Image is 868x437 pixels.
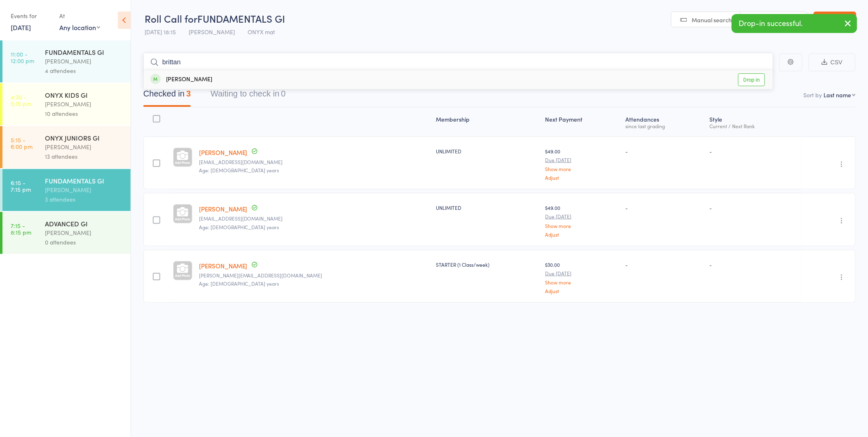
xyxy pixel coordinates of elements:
small: Due [DATE] [545,214,619,219]
div: Atten­dances [622,111,707,133]
div: [PERSON_NAME] [45,99,124,109]
a: Adjust [545,232,619,237]
a: Adjust [545,288,619,294]
span: [DATE] 18:15 [145,28,176,36]
span: [PERSON_NAME] [189,28,235,36]
time: 5:15 - 6:00 pm [11,136,33,150]
time: 4:30 - 5:15 pm [11,94,31,107]
a: Show more [545,223,619,228]
button: Checked in3 [143,85,191,107]
button: CSV [809,54,856,71]
small: Due [DATE] [545,157,619,163]
div: [PERSON_NAME] [45,228,124,237]
a: 5:15 -6:00 pmONYX JUNIORS GI[PERSON_NAME]13 attendees [2,126,131,168]
div: Drop-in successful. [732,14,857,33]
div: - [710,204,798,211]
div: ONYX KIDS GI [45,90,124,99]
div: UNLIMITED [436,148,539,155]
div: At [59,9,100,23]
div: 0 [281,89,285,98]
a: Drop in [738,73,765,86]
a: 7:15 -8:15 pmADVANCED GI[PERSON_NAME]0 attendees [2,212,131,254]
div: 13 attendees [45,152,124,161]
div: 0 attendees [45,237,124,247]
div: Next Payment [542,111,622,133]
a: Adjust [545,175,619,180]
div: $49.00 [545,148,619,180]
div: [PERSON_NAME] [150,75,212,85]
div: - [626,148,703,155]
span: Age: [DEMOGRAPHIC_DATA] years [199,223,279,230]
span: Manual search [692,16,732,24]
a: [DATE] [11,23,31,32]
div: [PERSON_NAME] [45,142,124,152]
div: [PERSON_NAME] [45,185,124,195]
div: $49.00 [545,204,619,237]
div: FUNDAMENTALS GI [45,47,124,56]
div: 3 [186,89,191,98]
a: Show more [545,280,619,285]
div: 4 attendees [45,66,124,75]
a: Show more [545,166,619,172]
label: Sort by [804,91,822,99]
small: lance.stephenson7@gmail.com [199,273,429,278]
a: Exit roll call [814,12,856,28]
div: [PERSON_NAME] [45,56,124,66]
div: 10 attendees [45,109,124,118]
div: Membership [433,111,542,133]
small: rdbryantholdings@gmail.com [199,159,429,165]
div: ONYX JUNIORS GI [45,133,124,142]
div: - [710,148,798,155]
input: Search by name [143,53,773,72]
a: [PERSON_NAME] [199,204,248,213]
div: since last grading [626,123,703,129]
div: - [710,261,798,268]
span: Age: [DEMOGRAPHIC_DATA] years [199,280,279,287]
a: [PERSON_NAME] [199,261,248,270]
small: mamoth.eats@gmail.com [199,216,429,221]
time: 11:00 - 12:00 pm [11,51,34,64]
div: $30.00 [545,261,619,294]
div: 3 attendees [45,195,124,204]
a: [PERSON_NAME] [199,148,248,157]
div: Any location [59,23,100,32]
span: Age: [DEMOGRAPHIC_DATA] years [199,167,279,174]
a: 4:30 -5:15 pmONYX KIDS GI[PERSON_NAME]10 attendees [2,83,131,125]
a: 11:00 -12:00 pmFUNDAMENTALS GI[PERSON_NAME]4 attendees [2,40,131,82]
div: FUNDAMENTALS GI [45,176,124,185]
span: FUNDAMENTALS GI [197,12,285,25]
div: STARTER (1 Class/week) [436,261,539,268]
div: Current / Next Rank [710,123,798,129]
span: ONYX mat [248,28,275,36]
time: 6:15 - 7:15 pm [11,179,31,193]
div: - [626,204,703,211]
div: UNLIMITED [436,204,539,211]
div: ADVANCED GI [45,219,124,228]
button: Waiting to check in0 [211,85,285,107]
a: 6:15 -7:15 pmFUNDAMENTALS GI[PERSON_NAME]3 attendees [2,169,131,211]
small: Due [DATE] [545,270,619,276]
time: 7:15 - 8:15 pm [11,222,31,235]
span: Roll Call for [145,12,197,25]
div: Style [707,111,801,133]
div: Last name [824,91,852,99]
div: Events for [11,9,51,23]
div: - [626,261,703,268]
